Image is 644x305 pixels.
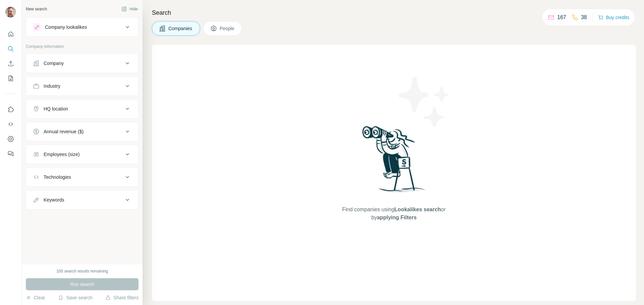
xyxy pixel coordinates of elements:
[5,148,16,160] button: Feedback
[5,103,16,116] button: Use Surfe on LinkedIn
[5,43,16,55] button: Search
[26,169,138,185] button: Technologies
[56,268,108,274] div: 100 search results remaining
[220,25,235,32] span: People
[5,28,16,40] button: Quick start
[26,55,138,71] button: Company
[26,101,138,117] button: HQ location
[26,78,138,94] button: Industry
[44,197,64,203] div: Keywords
[168,25,193,32] span: Companies
[44,128,84,135] div: Annual revenue ($)
[26,6,47,12] div: New search
[5,118,16,130] button: Use Surfe API
[581,13,587,21] p: 38
[394,72,454,132] img: Surfe Illustration - Stars
[26,19,138,35] button: Company lookalikes
[557,13,566,21] p: 167
[44,174,71,180] div: Technologies
[26,146,138,162] button: Employees (size)
[44,105,68,112] div: HQ location
[26,44,139,50] p: Company information
[394,207,441,212] span: Lookalikes search
[598,13,629,22] button: Buy credits
[26,294,45,301] button: Clear
[5,7,16,17] img: Avatar
[26,124,138,140] button: Annual revenue ($)
[5,133,16,145] button: Dashboard
[117,4,143,14] button: Hide
[340,206,447,222] span: Find companies using or by
[152,8,636,17] h4: Search
[359,124,429,199] img: Surfe Illustration - Woman searching with binoculars
[44,151,79,158] div: Employees (size)
[26,192,138,208] button: Keywords
[5,72,16,84] button: My lists
[377,215,417,220] span: applying Filters
[45,24,87,30] div: Company lookalikes
[44,60,64,67] div: Company
[5,58,16,70] button: Enrich CSV
[105,294,139,301] button: Share filters
[44,83,60,89] div: Industry
[58,294,92,301] button: Save search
